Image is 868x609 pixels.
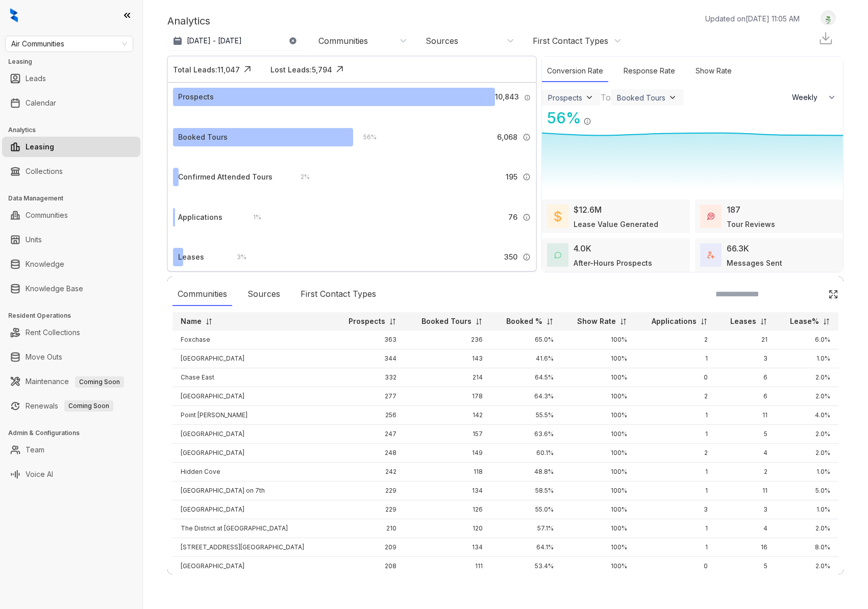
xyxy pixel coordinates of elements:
td: 2.0% [776,557,838,576]
td: 2 [716,463,776,481]
td: 1 [635,406,716,425]
td: 2.0% [776,425,838,444]
div: 187 [727,204,740,216]
img: LeaseValue [554,210,561,222]
span: 76 [508,212,517,223]
td: 5 [716,425,776,444]
td: 60.1% [491,444,562,463]
td: 4 [716,519,776,538]
td: Foxchase [172,331,333,349]
td: 214 [405,368,491,387]
p: Analytics [167,13,210,29]
div: After-Hours Prospects [574,258,652,268]
a: Rent Collections [26,322,80,343]
div: Booked Tours [617,93,665,102]
td: 64.5% [491,368,562,387]
a: Collections [26,161,63,182]
td: 100% [562,406,636,425]
td: 126 [405,500,491,519]
img: UserAvatar [821,13,835,23]
p: [DATE] - [DATE] [187,36,242,46]
td: Point [PERSON_NAME] [172,406,333,425]
td: 143 [405,349,491,368]
p: Show Rate [577,316,616,326]
td: 178 [405,387,491,406]
td: 100% [562,387,636,406]
td: 142 [405,406,491,425]
td: 100% [562,368,636,387]
img: Info [523,133,531,141]
td: 11 [716,481,776,500]
a: Team [26,440,44,460]
td: 65.0% [491,331,562,349]
div: Sources [242,283,285,306]
td: 58.5% [491,481,562,500]
td: 0 [635,368,716,387]
p: Name [181,316,202,326]
td: 118 [405,463,491,481]
td: 256 [333,406,405,425]
div: 1 % [243,212,261,223]
a: Leasing [26,137,54,157]
td: 332 [333,368,405,387]
img: sorting [475,318,483,325]
td: 100% [562,481,636,500]
span: 350 [504,251,517,263]
td: 209 [333,538,405,557]
div: Communities [318,35,368,46]
a: Knowledge [26,254,64,274]
td: 21 [716,331,776,349]
td: 210 [333,519,405,538]
p: Updated on [DATE] 11:05 AM [705,13,800,24]
td: [GEOGRAPHIC_DATA] [172,387,333,406]
li: Units [2,230,140,250]
img: sorting [546,318,554,325]
td: The District at [GEOGRAPHIC_DATA] [172,519,333,538]
td: 5.0% [776,481,838,500]
img: sorting [823,318,830,325]
td: 229 [333,500,405,519]
div: 56 % [542,107,581,130]
td: 63.6% [491,425,562,444]
div: Applications [178,212,222,223]
td: 55.5% [491,406,562,425]
a: RenewalsComing Soon [26,396,113,416]
td: 64.3% [491,387,562,406]
h3: Resident Operations [8,311,142,320]
td: 277 [333,387,405,406]
td: 229 [333,481,405,500]
p: Lease% [790,316,819,326]
td: [GEOGRAPHIC_DATA] [172,500,333,519]
div: Booked Tours [178,132,228,143]
td: 8.0% [776,538,838,557]
img: logo [10,8,18,22]
td: [GEOGRAPHIC_DATA] [172,425,333,444]
td: 208 [333,557,405,576]
div: Prospects [178,91,214,103]
div: Show Rate [690,60,737,82]
td: [GEOGRAPHIC_DATA] on 7th [172,481,333,500]
td: 2 [635,331,716,349]
a: Move Outs [26,347,62,367]
p: Applications [652,316,697,326]
div: Leases [178,251,204,263]
img: sorting [760,318,767,325]
td: 2 [635,387,716,406]
td: 5 [716,557,776,576]
td: 53.4% [491,557,562,576]
div: 3 % [227,251,246,263]
div: 2 % [290,171,310,183]
img: SearchIcon [807,290,815,298]
td: 41.6% [491,349,562,368]
div: First Contact Types [295,283,381,306]
div: Tour Reviews [727,219,775,230]
td: 11 [716,406,776,425]
div: Communities [172,283,232,306]
td: 2.0% [776,519,838,538]
h3: Data Management [8,194,142,203]
img: Info [523,253,531,261]
td: 344 [333,349,405,368]
td: 55.0% [491,500,562,519]
td: 0 [635,557,716,576]
li: Voice AI [2,464,140,485]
